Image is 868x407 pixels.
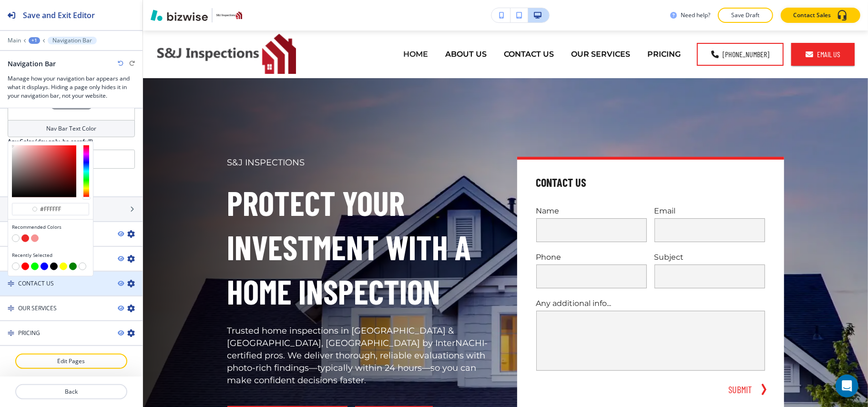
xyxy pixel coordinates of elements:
h3: Need help? [681,11,710,20]
button: Save Draft [718,8,773,23]
h3: Manage how your navigation bar appears and what it displays. Hiding a page only hides it in your ... [8,74,135,100]
p: CONTACT US [504,49,554,60]
p: HOME [403,49,428,60]
p: Any additional info... [536,298,765,309]
h2: Save and Exit Editor [23,10,95,21]
p: Edit Pages [16,357,126,366]
p: PRICING [647,49,681,60]
h1: Protect Your Investment With A Home Inspection [227,181,494,314]
button: +1 [29,37,40,44]
img: Drag [8,280,14,287]
img: Bizwise Logo [151,10,208,21]
h4: OUR SERVICES [18,304,57,313]
p: Email [654,205,765,216]
h4: Nav Bar Text Color [46,124,96,133]
h4: PRICING [18,329,40,337]
p: OUR SERVICES [571,49,630,60]
p: Navigation Bar [52,37,92,44]
button: SUBMIT [725,382,756,397]
button: Back [15,384,127,399]
a: Email Us [791,43,855,66]
a: [PHONE_NUMBER] [697,43,784,66]
img: S&J INSPECTIONS [157,34,296,74]
h4: Recommended Colors [12,224,89,231]
button: Contact Sales [781,8,860,23]
h2: Any Color (dev only, be careful!) [8,137,93,146]
p: S&J INSPECTIONS [227,157,494,169]
button: #FFFFFFNav Bar Text Color [8,87,135,137]
img: Drag [8,305,14,312]
p: Back [16,387,126,396]
button: Navigation Bar [48,37,97,44]
h4: Contact Us [536,175,587,190]
button: Main [8,37,21,44]
p: Contact Sales [793,11,831,20]
img: Drag [8,330,14,336]
h4: Recently Selected [12,252,89,259]
img: Your Logo [216,11,242,19]
p: Subject [654,252,765,263]
h4: CONTACT US [18,279,54,288]
button: Edit Pages [15,354,127,369]
p: Trusted home inspections in [GEOGRAPHIC_DATA] & [GEOGRAPHIC_DATA], [GEOGRAPHIC_DATA] by InterNACH... [227,325,494,387]
h2: Navigation Bar [8,59,56,69]
p: Save Draft [730,11,761,20]
p: Name [536,205,647,216]
p: ABOUT US [445,49,487,60]
div: Open Intercom Messenger [836,375,858,397]
p: Phone [536,252,647,263]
